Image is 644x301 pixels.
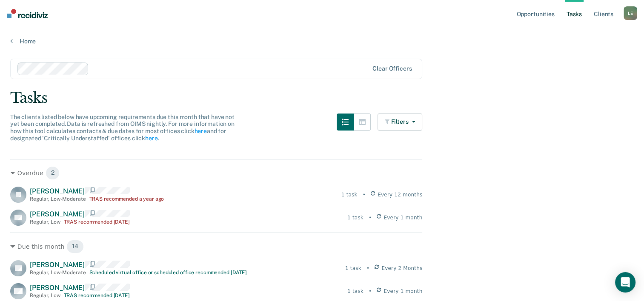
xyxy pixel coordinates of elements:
div: Regular , Low-Moderate [30,270,86,275]
span: Every 12 months [378,191,422,199]
div: Tasks [10,89,634,107]
button: LE [624,6,637,20]
a: here [145,135,157,142]
div: Regular , Low [30,292,60,298]
div: 1 task [347,214,364,221]
span: Every 1 month [384,287,422,295]
div: 1 task [345,264,361,272]
span: [PERSON_NAME] [30,284,85,292]
img: Recidiviz [7,9,48,18]
div: Regular , Low [30,219,60,225]
div: • [369,214,372,221]
div: Regular , Low-Moderate [30,196,86,202]
div: • [369,287,372,295]
div: • [363,191,366,199]
div: Open Intercom Messenger [615,272,635,292]
span: The clients listed below have upcoming requirements due this month that have not yet been complet... [10,114,235,142]
span: [PERSON_NAME] [30,187,85,195]
div: 1 task [341,191,358,199]
div: Clear officers [372,65,412,72]
div: Due this month 14 [10,240,422,253]
div: TRAS recommended [DATE] [64,219,130,225]
div: Scheduled virtual office or scheduled office recommended [DATE] [89,270,247,275]
span: [PERSON_NAME] [30,261,85,269]
a: Home [10,37,634,45]
span: 2 [46,166,60,180]
div: TRAS recommended [DATE] [64,292,130,298]
div: • [366,264,369,272]
span: 14 [66,240,84,253]
div: 1 task [347,287,364,295]
div: Overdue 2 [10,166,422,180]
span: Every 2 Months [381,264,422,272]
div: TRAS recommended a year ago [89,196,164,202]
div: L E [624,6,637,20]
span: [PERSON_NAME] [30,210,85,218]
a: here [194,128,206,134]
span: Every 1 month [384,214,422,221]
button: Filters [378,114,423,131]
